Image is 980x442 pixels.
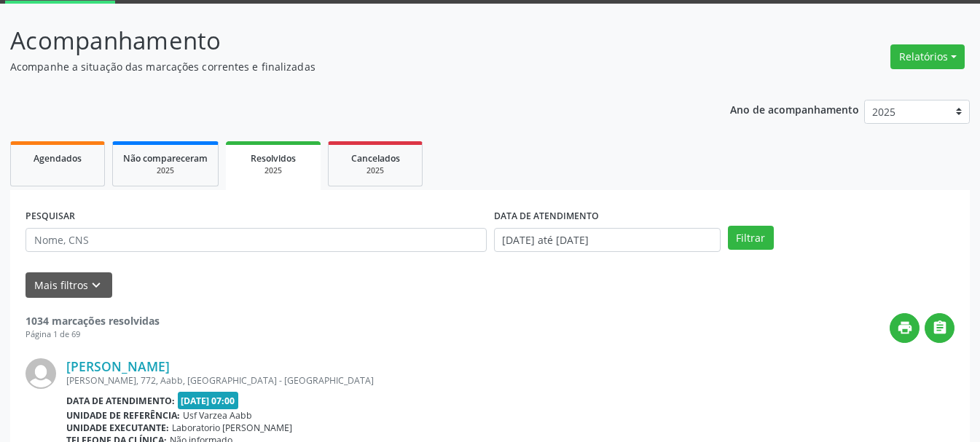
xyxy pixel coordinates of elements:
[66,374,954,387] div: [PERSON_NAME], 772, Aabb, [GEOGRAPHIC_DATA] - [GEOGRAPHIC_DATA]
[339,165,412,176] div: 2025
[123,165,208,176] div: 2025
[178,392,239,409] span: [DATE] 07:00
[26,228,487,253] input: Nome, CNS
[890,44,965,69] button: Relatórios
[26,272,112,298] button: Mais filtroskeyboard_arrow_down
[494,205,599,228] label: DATA DE ATENDIMENTO
[932,320,948,336] i: 
[26,314,160,328] strong: 1034 marcações resolvidas
[26,205,75,228] label: PESQUISAR
[730,100,859,118] p: Ano de acompanhamento
[26,328,160,341] div: Página 1 de 69
[26,358,56,389] img: img
[88,277,104,293] i: keyboard_arrow_down
[494,228,721,253] input: Selecione um intervalo
[897,320,913,336] i: print
[236,165,310,176] div: 2025
[728,226,774,250] button: Filtrar
[890,313,920,343] button: print
[66,395,175,407] b: Data de atendimento:
[925,313,954,343] button: 
[251,152,296,165] span: Resolvidos
[66,409,180,422] b: Unidade de referência:
[34,152,82,165] span: Agendados
[172,422,292,434] span: Laboratorio [PERSON_NAME]
[123,152,208,165] span: Não compareceram
[66,358,170,374] a: [PERSON_NAME]
[10,23,682,59] p: Acompanhamento
[66,422,169,434] b: Unidade executante:
[183,409,252,422] span: Usf Varzea Aabb
[10,59,682,74] p: Acompanhe a situação das marcações correntes e finalizadas
[351,152,400,165] span: Cancelados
